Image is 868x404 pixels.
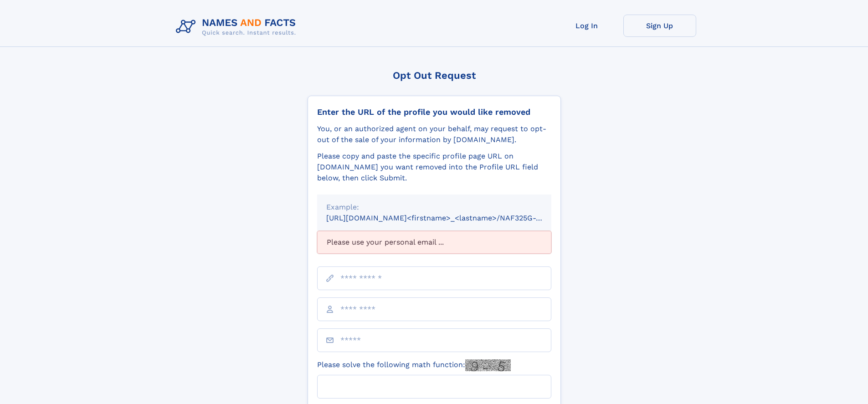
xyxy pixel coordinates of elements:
small: [URL][DOMAIN_NAME]<firstname>_<lastname>/NAF325G-xxxxxxxx [326,214,569,222]
div: Example: [326,202,542,213]
div: Please copy and paste the specific profile page URL on [DOMAIN_NAME] you want removed into the Pr... [317,151,551,184]
a: Sign Up [623,15,696,37]
label: Please solve the following math function: [317,359,511,371]
div: Please use your personal email ... [317,231,551,254]
a: Log In [550,15,623,37]
div: Opt Out Request [308,70,561,81]
div: You, or an authorized agent on your behalf, may request to opt-out of the sale of your informatio... [317,123,551,145]
img: Logo Names and Facts [172,15,303,39]
div: Enter the URL of the profile you would like removed [317,107,551,117]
